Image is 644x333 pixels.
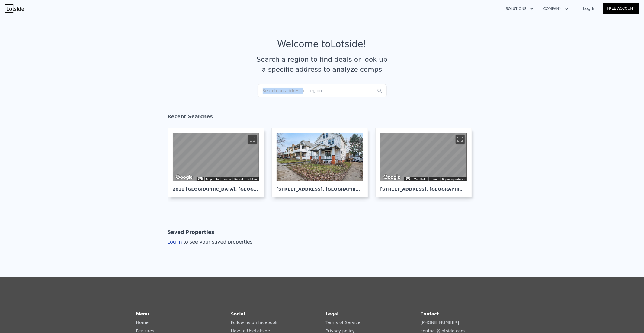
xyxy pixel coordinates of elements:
button: Map Data [414,177,427,181]
div: Search a region to find deals or look up a specific address to analyze comps [255,54,390,74]
a: Report a problem [442,177,465,181]
a: Log In [576,5,603,11]
a: Terms (opens in new tab) [430,177,439,181]
img: Google [382,173,402,181]
span: to see your saved properties [182,239,253,245]
div: Map [380,133,467,181]
button: Map Data [206,177,219,181]
div: Street View [380,133,467,181]
button: Solutions [501,3,539,14]
strong: Legal [326,312,339,316]
a: Open this area in Google Maps (opens a new window) [382,173,402,181]
div: Search an address or region... [258,84,387,97]
div: Recent Searches [168,108,477,128]
div: Street View [173,133,259,181]
a: Home [136,320,149,325]
button: Keyboard shortcuts [198,177,202,180]
a: Map 2011 [GEOGRAPHIC_DATA], [GEOGRAPHIC_DATA] [168,128,269,197]
a: Follow us on facebook [231,320,278,325]
div: [STREET_ADDRESS] , [GEOGRAPHIC_DATA] [277,181,363,192]
div: Saved Properties [168,226,214,238]
button: Keyboard shortcuts [406,177,410,180]
button: Company [539,3,573,14]
a: Free Account [603,3,639,14]
div: 2011 [GEOGRAPHIC_DATA] , [GEOGRAPHIC_DATA] [173,181,259,192]
a: [STREET_ADDRESS], [GEOGRAPHIC_DATA] [271,128,373,197]
a: [PHONE_NUMBER] [421,320,459,325]
button: Toggle fullscreen view [248,135,257,144]
a: Terms (opens in new tab) [223,177,231,181]
div: [STREET_ADDRESS] , [GEOGRAPHIC_DATA] [380,181,467,192]
img: Google [174,173,194,181]
strong: Social [231,312,245,316]
strong: Menu [136,312,149,316]
a: Report a problem [235,177,257,181]
div: Welcome to Lotside ! [277,39,367,50]
img: Lotside [5,4,24,13]
a: Terms of Service [326,320,360,325]
strong: Contact [421,312,439,316]
a: Open this area in Google Maps (opens a new window) [174,173,194,181]
button: Toggle fullscreen view [456,135,465,144]
div: Log in [168,238,253,246]
div: Map [173,133,259,181]
a: Map [STREET_ADDRESS], [GEOGRAPHIC_DATA] [375,128,477,197]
